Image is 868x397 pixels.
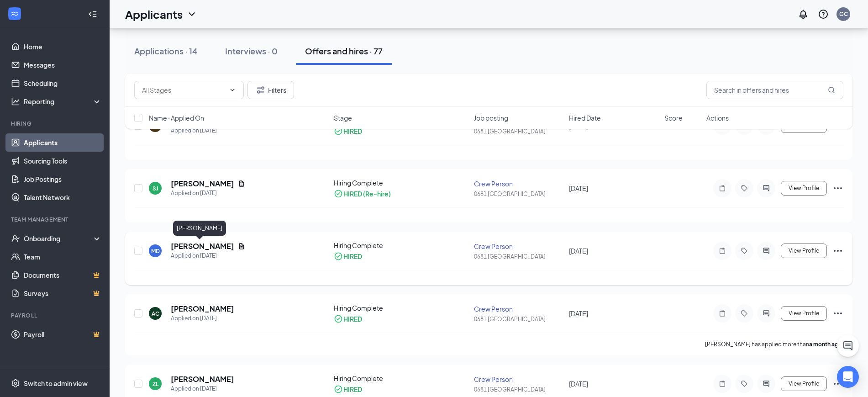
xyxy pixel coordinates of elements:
[781,243,827,258] button: View Profile
[789,185,819,191] span: View Profile
[142,85,225,95] input: All Stages
[24,284,102,302] a: SurveysCrown
[24,37,102,56] a: Home
[739,310,750,317] svg: Tag
[706,113,729,122] span: Actions
[334,385,343,394] svg: CheckmarkCircle
[789,248,819,254] span: View Profile
[151,247,160,255] div: MD
[781,181,827,196] button: View Profile
[474,190,564,198] div: 0681 [GEOGRAPHIC_DATA]
[569,309,588,318] span: [DATE]
[229,86,236,94] svg: ChevronDown
[171,179,234,189] h5: [PERSON_NAME]
[24,188,102,206] a: Talent Network
[24,170,102,188] a: Job Postings
[832,245,843,256] svg: Ellipses
[837,335,859,357] button: ChatActive
[789,381,819,387] span: View Profile
[828,86,835,94] svg: MagnifyingGlass
[134,45,198,57] div: Applications · 14
[717,185,728,192] svg: Note
[739,247,750,254] svg: Tag
[247,81,294,99] button: Filter Filters
[334,241,468,250] div: Hiring Complete
[832,183,843,194] svg: Ellipses
[832,308,843,319] svg: Ellipses
[11,120,100,127] div: Hiring
[24,133,102,152] a: Applicants
[706,81,843,99] input: Search in offers and hires
[781,306,827,321] button: View Profile
[225,45,278,57] div: Interviews · 0
[171,189,245,198] div: Applied on [DATE]
[761,185,772,192] svg: ActiveChat
[171,314,234,323] div: Applied on [DATE]
[664,113,683,122] span: Score
[837,366,859,388] div: Open Intercom Messenger
[24,379,88,388] div: Switch to admin view
[334,314,343,323] svg: CheckmarkCircle
[334,178,468,187] div: Hiring Complete
[474,386,564,393] div: 0681 [GEOGRAPHIC_DATA]
[238,180,245,187] svg: Document
[152,310,159,318] div: AC
[24,325,102,344] a: PayrollCrown
[334,374,468,383] div: Hiring Complete
[705,340,843,348] p: [PERSON_NAME] has applied more than .
[739,380,750,387] svg: Tag
[88,10,97,19] svg: Collapse
[798,9,809,20] svg: Notifications
[739,185,750,192] svg: Tag
[149,113,204,122] span: Name · Applied On
[11,234,20,243] svg: UserCheck
[474,375,564,384] div: Crew Person
[569,184,588,192] span: [DATE]
[343,252,362,261] div: HIRED
[171,374,234,384] h5: [PERSON_NAME]
[717,310,728,317] svg: Note
[171,251,245,260] div: Applied on [DATE]
[153,185,158,192] div: SJ
[11,312,100,319] div: Payroll
[474,253,564,260] div: 0681 [GEOGRAPHIC_DATA]
[171,241,234,251] h5: [PERSON_NAME]
[842,340,853,351] svg: ChatActive
[125,6,183,22] h1: Applicants
[11,97,20,106] svg: Analysis
[334,252,343,261] svg: CheckmarkCircle
[24,97,102,106] div: Reporting
[569,380,588,388] span: [DATE]
[839,10,848,18] div: GC
[334,189,343,198] svg: CheckmarkCircle
[11,379,20,388] svg: Settings
[717,380,728,387] svg: Note
[818,9,829,20] svg: QuestionInfo
[334,113,352,122] span: Stage
[343,189,391,198] div: HIRED (Re-hire)
[474,179,564,188] div: Crew Person
[255,85,266,95] svg: Filter
[761,310,772,317] svg: ActiveChat
[305,45,383,57] div: Offers and hires · 77
[717,247,728,254] svg: Note
[761,247,772,254] svg: ActiveChat
[153,380,158,388] div: ZL
[343,385,362,394] div: HIRED
[10,9,19,18] svg: WorkstreamLogo
[171,304,234,314] h5: [PERSON_NAME]
[238,243,245,250] svg: Document
[186,9,197,20] svg: ChevronDown
[24,234,94,243] div: Onboarding
[474,113,508,122] span: Job posting
[781,376,827,391] button: View Profile
[474,304,564,313] div: Crew Person
[24,56,102,74] a: Messages
[761,380,772,387] svg: ActiveChat
[24,248,102,266] a: Team
[24,266,102,284] a: DocumentsCrown
[809,341,842,348] b: a month ago
[569,113,601,122] span: Hired Date
[11,216,100,223] div: Team Management
[789,310,819,317] span: View Profile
